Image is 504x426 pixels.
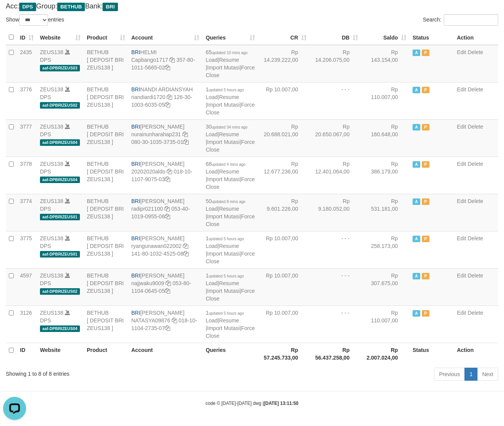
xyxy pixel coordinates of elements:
[169,57,175,63] a: Copy Capbango1717 to clipboard
[128,82,203,119] td: NANDI ARDIANSYAH 126-30-1003-6035-05
[40,310,63,316] a: ZEUS138
[212,51,247,55] span: updated 10 mins ago
[165,64,170,71] a: Copy 357801011566502 to clipboard
[128,30,203,45] th: Account: activate to sort column ascending
[206,310,244,316] span: 1
[19,3,36,11] span: DPS
[212,162,245,167] span: updated 4 mins ago
[37,119,84,157] td: DPS
[209,274,244,278] span: updated 5 hours ago
[206,272,255,302] span: | | |
[422,236,429,242] span: Paused
[457,310,466,316] a: Edit
[361,119,409,157] td: Rp 160.648,00
[310,82,361,119] td: - - -
[57,3,85,11] span: BETHUB
[468,272,483,279] a: Delete
[206,49,255,78] span: | | |
[310,157,361,194] td: Rp 12.401.064,00
[128,343,203,365] th: Account
[172,317,177,324] a: Copy NATASYA09876 to clipboard
[40,288,80,295] span: aaf-DPBRIZEUS02
[131,161,140,167] span: BRI
[40,198,63,204] a: ZEUS138
[84,194,128,231] td: BETHUB [ DEPOSIT BRI ZEUS138 ]
[409,30,454,45] th: Status
[310,343,361,365] th: Rp 56.437.258,00
[209,237,244,241] span: updated 5 hours ago
[183,251,189,257] a: Copy 141801032452508 to clipboard
[131,86,140,92] span: BRI
[40,102,80,109] span: aaf-DPBRIZEUS02
[131,310,140,316] span: BRI
[17,119,37,157] td: 3777
[212,125,247,129] span: updated 34 mins ago
[206,64,255,78] a: Force Close
[258,194,310,231] td: Rp 9.601.226,00
[310,231,361,268] td: - - -
[84,157,128,194] td: BETHUB [ DEPOSIT BRI ZEUS138 ]
[40,161,63,167] a: ZEUS138
[468,310,483,316] a: Delete
[206,161,245,167] span: 68
[131,235,140,241] span: BRI
[165,176,170,182] a: Copy 018101107907503 to clipboard
[206,198,255,227] span: | | |
[37,305,84,343] td: DPS
[183,139,189,145] a: Copy 080301035373501 to clipboard
[457,124,466,130] a: Edit
[413,198,420,205] span: Active
[84,268,128,305] td: BETHUB [ DEPOSIT BRI ZEUS138 ]
[131,49,140,55] span: BRI
[37,231,84,268] td: DPS
[206,401,298,406] small: code © [DATE]-[DATE] dwg |
[468,86,483,92] a: Delete
[165,325,170,331] a: Copy 018101104273507 to clipboard
[207,288,240,294] a: Import Mutasi
[103,3,118,11] span: BRI
[413,124,420,130] span: Active
[444,14,498,26] input: Search:
[468,198,483,204] a: Delete
[361,45,409,83] td: Rp 143.154,00
[206,310,255,339] span: | | |
[457,49,466,55] a: Edit
[206,94,217,100] a: Load
[258,157,310,194] td: Rp 12.677.236,00
[264,401,298,406] strong: [DATE] 13:11:50
[131,272,140,279] span: BRI
[219,131,239,137] a: Resume
[167,168,172,175] a: Copy 20202020aldo to clipboard
[310,268,361,305] td: - - -
[207,102,240,108] a: Import Mutasi
[131,124,140,130] span: BRI
[206,139,255,153] a: Force Close
[40,124,63,130] a: ZEUS138
[40,325,80,332] span: aaf-DPBRIZEUS04
[17,231,37,268] td: 3775
[258,45,310,83] td: Rp 14.239.222,00
[37,157,84,194] td: DPS
[219,243,239,249] a: Resume
[212,200,245,204] span: updated 8 mins ago
[206,49,247,55] span: 65
[206,235,244,241] span: 1
[206,161,255,190] span: | | |
[457,161,466,167] a: Edit
[422,50,429,56] span: Paused
[423,14,498,26] label: Search:
[206,102,255,116] a: Force Close
[206,124,255,153] span: | | |
[17,305,37,343] td: 3126
[310,305,361,343] td: - - -
[206,251,255,264] a: Force Close
[17,30,37,45] th: ID: activate to sort column ascending
[422,198,429,205] span: Paused
[131,94,166,100] a: nandiardi1720
[206,198,245,204] span: 50
[361,305,409,343] td: Rp 110.007,00
[128,194,203,231] td: [PERSON_NAME] 053-40-1019-0955-06
[207,64,240,71] a: Import Mutasi
[131,317,170,324] a: NATASYA09876
[3,3,26,26] button: Open LiveChat chat widget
